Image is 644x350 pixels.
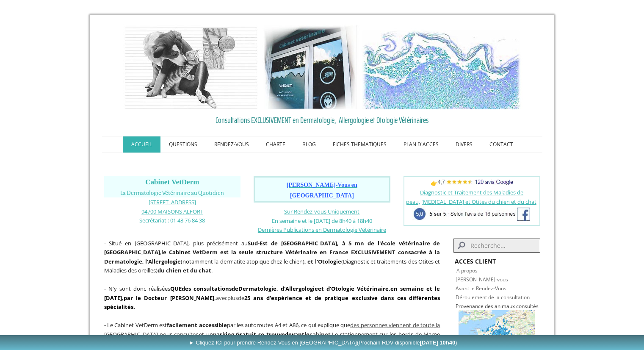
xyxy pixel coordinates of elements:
[378,285,389,292] a: aire
[331,331,332,338] span: .
[395,136,447,153] a: PLAN D'ACCES
[193,285,232,292] a: consultations
[456,285,506,292] a: Avant le Rendez-Vous
[104,285,440,311] span: - N'y sont donc réalisées
[123,136,160,153] a: ACCUEIL
[456,267,478,274] a: A propos
[455,257,496,265] strong: ACCES CLIENT
[182,285,191,292] strong: des
[213,331,331,338] span: parking Gratuit se trouve le
[141,208,203,215] span: 94700 MAISONS ALFORT
[104,239,440,256] strong: Sud-Est de [GEOGRAPHIC_DATA], à 5 mn de l'école vétérinaire de [GEOGRAPHIC_DATA]
[304,258,341,265] b: , et l'Otologie
[122,294,124,302] span: ,
[272,217,372,225] span: En semaine et le [DATE] de 8h40 à 18h40
[124,294,214,302] span: par le Docteur [PERSON_NAME]
[193,285,378,292] strong: de , d' et d'
[170,285,182,292] strong: QUE
[294,136,324,153] a: BLOG
[227,294,238,302] span: plus
[120,190,224,196] span: La Dermatologie Vétérinaire au Quotidien
[238,285,276,292] a: Dermatologie
[104,321,440,347] span: - Le Cabinet VetDerm est par les autoroutes A4 et A86, ce qui explique que et un Le stationnement...
[145,178,199,186] span: Cabinet VetDerm
[169,248,327,256] b: Cabinet VetDerm est la seule structure Vétérinaire en
[167,321,197,329] span: facilement
[124,294,216,302] b: ,
[310,331,331,338] span: cabinet
[406,189,524,206] a: Diagnostic et Traitement des Maladies de peau,
[160,136,206,153] a: QUESTIONS
[141,207,203,215] a: 94700 MAISONS ALFORT
[431,179,513,187] span: 👉
[285,285,318,292] a: Allergologie
[104,114,540,126] a: Consultations EXCLUSIVEMENT en Dermatologie, Allergologie et Otologie Vétérinaires
[284,208,359,215] a: Sur Rendez-vous Uniquement
[389,285,390,292] strong: ,
[456,276,508,283] a: [PERSON_NAME]-vous
[104,294,440,311] strong: 25 ans d'expérience et de pratique exclusive dans ces différentes spécialités.
[104,248,440,265] b: France EXCLUSIVEMENT consacrée à la Dermatologie, l'Allergologie
[258,225,386,233] a: Dernières Publications en Dermatologie Vétérinaire
[459,303,484,310] a: rovenance
[161,248,166,256] strong: le
[199,321,227,329] strong: accessible
[285,331,304,338] span: devant
[257,136,294,153] a: CHARTE
[158,267,211,274] strong: du chien et du chat
[485,303,539,310] span: des animaux consultés
[357,339,457,346] span: (Prochain RDV disponible )
[258,226,386,233] span: Dernières Publications en Dermatologie Vétérinaire
[331,285,378,292] a: Otologie Vétérin
[149,198,196,206] a: [STREET_ADDRESS]
[420,339,456,346] b: [DATE] 10h40
[104,285,440,311] span: avec de
[139,217,205,224] span: Secrétariat : 01 43 76 84 38
[206,136,257,153] a: RENDEZ-VOUS
[481,136,522,153] a: CONTACT
[189,339,457,346] span: ► Cliquez ICI pour prendre Rendez-Vous en [GEOGRAPHIC_DATA]
[456,294,530,301] a: Déroulement de la consultation
[324,136,395,153] a: FICHES THEMATIQUES
[447,136,481,153] a: DIVERS
[287,182,357,199] a: [PERSON_NAME]-Vous en [GEOGRAPHIC_DATA]
[104,239,440,275] span: - Situé en [GEOGRAPHIC_DATA], plus précisément au , (notamment la dermatite atopique chez le chie...
[421,198,536,206] a: [MEDICAL_DATA] et Otites du chien et du chat
[456,303,459,310] span: P
[453,239,540,253] input: Search
[149,198,196,206] span: [STREET_ADDRESS]
[104,285,440,302] span: en semaine et le [DATE]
